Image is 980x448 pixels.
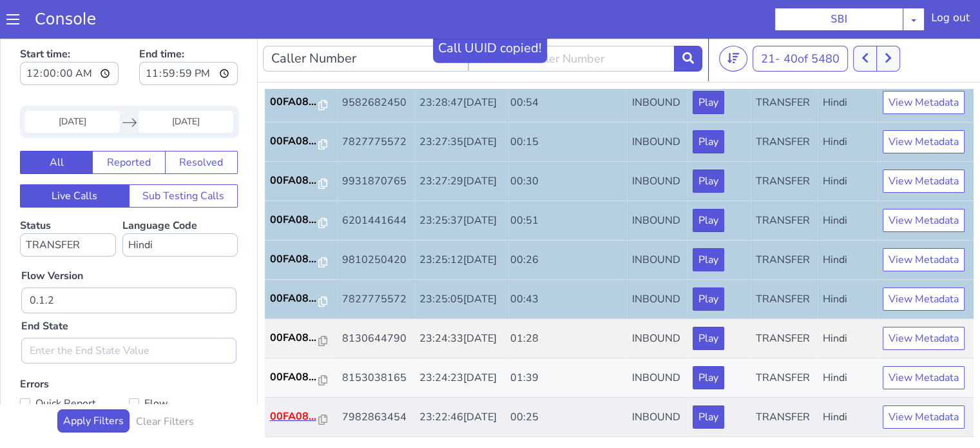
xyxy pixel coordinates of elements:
[883,95,965,118] button: View Metadata
[270,177,319,192] p: 00FA08...
[883,252,965,275] button: View Metadata
[136,380,194,393] h6: Clear Filters
[751,48,818,87] td: TRANSFER
[818,284,878,323] td: Hindi
[505,166,627,205] td: 00:51
[20,149,130,172] button: Live Calls
[19,10,111,28] a: Console
[337,166,414,205] td: 6201441644
[883,134,965,157] button: View Metadata
[20,359,129,377] label: Quick Report
[270,59,319,74] p: 00FA08...
[751,126,818,166] td: TRANSFER
[505,126,627,166] td: 00:30
[337,244,414,284] td: 7827775572
[414,87,505,126] td: 23:27:35[DATE]
[505,87,627,126] td: 00:15
[337,205,414,244] td: 9810250420
[693,173,724,197] button: Play
[21,233,83,248] label: Flow Version
[270,216,319,231] p: 00FA08...
[337,126,414,166] td: 9931870765
[751,87,818,126] td: TRANSFER
[883,331,965,354] button: View Metadata
[505,205,627,244] td: 00:26
[122,183,238,221] label: Language Code
[57,374,130,397] button: Apply Filters
[783,15,840,31] span: 40 of 5480
[337,48,414,87] td: 9582682450
[505,48,627,87] td: 00:54
[21,252,236,278] input: Enter the Flow Version ID
[414,244,505,284] td: 23:25:05[DATE]
[270,255,332,271] a: 00FA08...
[818,126,878,166] td: Hindi
[92,115,165,139] button: Reported
[129,149,238,172] button: Sub Testing Calls
[20,115,93,139] button: All
[883,291,965,315] button: View Metadata
[751,205,818,244] td: TRANSFER
[751,244,818,284] td: TRANSFER
[693,213,724,236] button: Play
[270,373,319,389] p: 00FA08...
[270,177,332,192] a: 00FA08...
[693,134,724,157] button: Play
[751,323,818,362] td: TRANSFER
[505,362,627,402] td: 00:25
[139,75,233,97] input: End Date
[438,3,542,23] div: Call UUID copied!
[270,295,319,310] p: 00FA08...
[20,26,119,50] input: Start time:
[693,252,724,275] button: Play
[627,244,687,284] td: INBOUND
[414,205,505,244] td: 23:25:12[DATE]
[468,10,674,36] input: Enter the Caller Number
[627,205,687,244] td: INBOUND
[414,284,505,323] td: 23:24:33[DATE]
[627,323,687,362] td: INBOUND
[270,334,332,349] a: 00FA08...
[20,198,116,221] select: Status
[505,284,627,323] td: 01:28
[270,295,332,310] a: 00FA08...
[337,323,414,362] td: 8153038165
[751,284,818,323] td: TRANSFER
[931,10,970,31] div: Log out
[414,126,505,166] td: 23:27:29[DATE]
[414,166,505,205] td: 23:25:37[DATE]
[21,283,68,298] label: End State
[818,205,878,244] td: Hindi
[627,126,687,166] td: INBOUND
[414,323,505,362] td: 23:24:23[DATE]
[270,98,332,113] a: 00FA08...
[270,216,332,231] a: 00FA08...
[270,137,319,153] p: 00FA08...
[818,323,878,362] td: Hindi
[20,183,116,221] label: Status
[883,213,965,236] button: View Metadata
[627,284,687,323] td: INBOUND
[505,244,627,284] td: 00:43
[21,302,236,328] input: Enter the End State Value
[270,98,319,113] p: 00FA08...
[337,362,414,402] td: 7982863454
[751,362,818,402] td: TRANSFER
[693,55,724,79] button: Play
[883,173,965,197] button: View Metadata
[818,48,878,87] td: Hindi
[693,370,724,393] button: Play
[139,7,238,54] label: End time:
[270,59,332,74] a: 00FA08...
[505,323,627,362] td: 01:39
[129,359,238,377] label: Flow
[753,10,848,36] button: 21- 40of 5480
[883,55,965,79] button: View Metadata
[270,373,332,389] a: 00FA08...
[337,87,414,126] td: 7827775572
[139,26,238,50] input: End time:
[883,370,965,393] button: View Metadata
[627,362,687,402] td: INBOUND
[25,75,120,97] input: Start Date
[818,166,878,205] td: Hindi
